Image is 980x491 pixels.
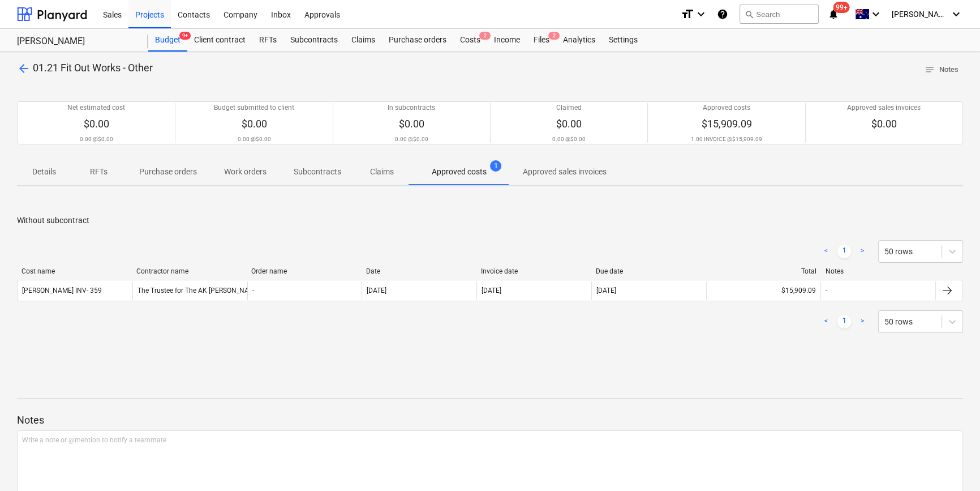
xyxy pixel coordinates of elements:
a: Purchase orders [382,29,453,52]
a: Client contract [187,29,252,52]
div: - [826,287,827,294]
span: 1 [490,160,501,172]
div: $15,909.09 [706,281,821,300]
i: keyboard_arrow_down [869,7,883,21]
p: 0.00 @ $0.00 [395,135,428,143]
i: format_size [681,7,694,21]
span: 2 [479,32,491,40]
span: 9+ [179,32,191,40]
p: Approved sales invoices [847,103,921,113]
a: Costs2 [453,29,487,52]
a: Income [487,29,527,52]
p: Subcontracts [294,166,341,178]
span: $0.00 [399,118,424,130]
div: [DATE] [367,287,386,294]
span: arrow_back [17,62,31,75]
div: - [252,287,254,294]
span: 2 [548,32,560,40]
span: $0.00 [871,118,897,130]
i: keyboard_arrow_down [949,7,963,21]
a: RFTs [252,29,283,52]
div: Due date [596,267,702,275]
p: Budget submitted to client [214,103,294,113]
p: In subcontracts [388,103,435,113]
p: Claims [368,166,396,178]
a: Budget9+ [148,29,187,52]
span: notes [925,65,935,75]
a: Next page [856,315,869,328]
i: keyboard_arrow_down [694,7,708,21]
span: $0.00 [241,118,267,130]
a: Settings [602,29,644,52]
div: [PERSON_NAME] INV- 359 [22,287,102,294]
p: Net estimated cost [67,103,125,113]
p: RFTs [85,166,112,178]
button: Notes [920,61,963,79]
iframe: Chat Widget [923,437,980,491]
button: Search [740,5,819,24]
a: Page 1 is your current page [837,245,851,258]
p: Approved costs [703,103,750,113]
span: $0.00 [84,118,109,130]
div: [DATE] [596,287,616,294]
div: Total [711,267,816,275]
p: Purchase orders [139,166,197,178]
a: Claims [345,29,382,52]
a: Files2 [527,29,556,52]
p: Claimed [556,103,582,113]
a: Previous page [819,245,833,258]
p: Work orders [224,166,267,178]
span: Notes [925,63,958,76]
p: Without subcontract [17,215,963,227]
a: Previous page [819,315,833,328]
div: Date [366,267,472,275]
div: [PERSON_NAME] [17,36,135,48]
span: $0.00 [556,118,582,130]
div: Budget [148,29,187,52]
a: Page 1 is your current page [837,315,851,328]
p: 0.00 @ $0.00 [237,135,270,143]
span: search [745,10,754,19]
p: Approved costs [432,166,487,178]
p: 0.00 @ $0.00 [552,135,586,143]
p: Approved sales invoices [523,166,607,178]
div: Costs [453,29,487,52]
div: Notes [826,267,931,275]
a: Analytics [556,29,602,52]
i: Knowledge base [717,7,728,21]
span: [PERSON_NAME] [892,10,948,19]
a: Next page [856,245,869,258]
div: Cost name [22,267,127,275]
p: Details [31,166,58,178]
span: $15,909.09 [701,118,751,130]
i: notifications [828,7,839,21]
div: The Trustee for The AK [PERSON_NAME] Family Trust/Hawk Eye Plastering [132,281,247,300]
div: Contractor name [136,267,242,275]
div: Order name [251,267,357,275]
a: Subcontracts [283,29,345,52]
div: Invoice date [481,267,587,275]
p: 0.00 @ $0.00 [80,135,113,143]
span: 99+ [833,2,850,13]
p: 1.00 INVOICE @ $15,909.09 [691,135,762,143]
span: 01.21 Fit Out Works - Other [33,62,153,74]
p: Notes [17,413,963,427]
div: Files [527,29,556,52]
div: [DATE] [482,287,501,294]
